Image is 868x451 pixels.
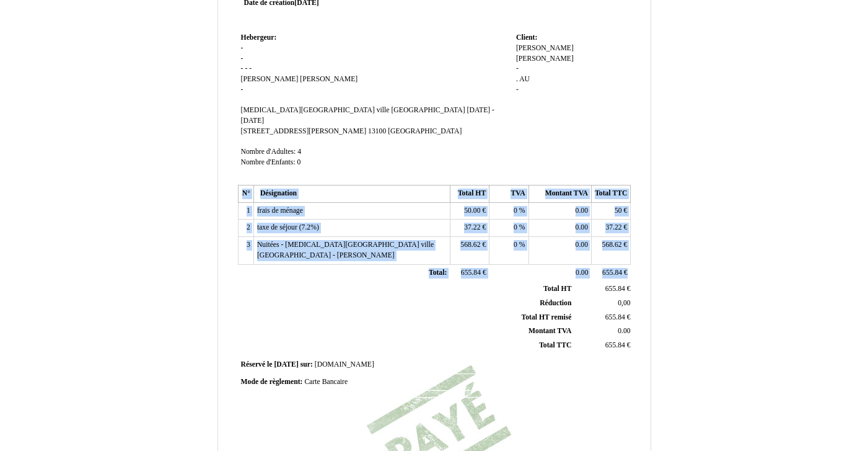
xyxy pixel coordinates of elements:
[605,223,621,231] span: 37.22
[368,127,386,135] span: 13100
[257,241,434,259] span: Nuitées - [MEDICAL_DATA][GEOGRAPHIC_DATA] ville [GEOGRAPHIC_DATA] - [PERSON_NAME]
[241,106,494,125] span: [DATE] - [DATE]
[592,264,631,282] td: €
[241,75,299,83] span: [PERSON_NAME]
[516,65,519,73] span: -
[574,339,633,353] td: €
[257,207,303,215] span: frais de ménage
[241,55,243,63] span: -
[238,202,253,220] td: 1
[576,241,588,249] span: 0.00
[464,207,480,215] span: 50.00
[241,86,243,94] span: -
[592,237,631,264] td: €
[602,241,622,249] span: 568.62
[528,327,571,335] span: Montant TVA
[241,378,303,386] span: Mode de règlement:
[249,65,252,73] span: -
[274,360,298,368] span: [DATE]
[241,65,243,73] span: -
[238,185,253,203] th: N°
[489,220,528,237] td: %
[519,75,530,83] span: AU
[429,269,447,277] span: Total:
[489,185,528,203] th: TVA
[516,86,519,94] span: -
[514,223,517,231] span: 0
[241,33,277,42] span: Hebergeur:
[450,264,489,282] td: €
[241,360,273,368] span: Réservé le
[539,341,571,349] span: Total TTC
[605,285,625,293] span: 655.84
[297,158,301,166] span: 0
[450,202,489,220] td: €
[618,327,630,335] span: 0.00
[300,360,313,368] span: sur:
[605,341,625,349] span: 655.84
[297,148,301,156] span: 4
[241,158,296,166] span: Nombre d'Enfants:
[528,185,591,203] th: Montant TVA
[304,378,348,386] span: Carte Bancaire
[315,360,374,368] span: [DOMAIN_NAME]
[514,207,517,215] span: 0
[238,237,253,264] td: 3
[450,220,489,237] td: €
[241,148,296,156] span: Nombre d'Adultes:
[574,282,633,296] td: €
[521,313,571,321] span: Total HT remisé
[450,237,489,264] td: €
[461,269,481,277] span: 655.84
[605,313,625,321] span: 655.84
[615,207,622,215] span: 50
[543,285,571,293] span: Total HT
[388,127,462,135] span: [GEOGRAPHIC_DATA]
[300,75,357,83] span: [PERSON_NAME]
[576,269,588,277] span: 0.00
[514,241,517,249] span: 0
[450,185,489,203] th: Total HT
[238,220,253,237] td: 2
[253,185,450,203] th: Désignation
[592,185,631,203] th: Total TTC
[489,202,528,220] td: %
[576,223,588,231] span: 0.00
[592,202,631,220] td: €
[489,237,528,264] td: %
[464,223,480,231] span: 37.22
[257,223,319,231] span: taxe de séjour (7.2%)
[460,241,480,249] span: 568.62
[241,106,465,114] span: [MEDICAL_DATA][GEOGRAPHIC_DATA] ville [GEOGRAPHIC_DATA]
[516,44,574,52] span: [PERSON_NAME]
[516,55,574,63] span: [PERSON_NAME]
[241,127,367,135] span: [STREET_ADDRESS][PERSON_NAME]
[592,220,631,237] td: €
[602,269,622,277] span: 655.84
[540,299,571,307] span: Réduction
[618,299,630,307] span: 0,00
[516,33,537,42] span: Client:
[574,310,633,324] td: €
[245,65,247,73] span: -
[576,207,588,215] span: 0.00
[241,44,243,52] span: -
[516,75,518,83] span: .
